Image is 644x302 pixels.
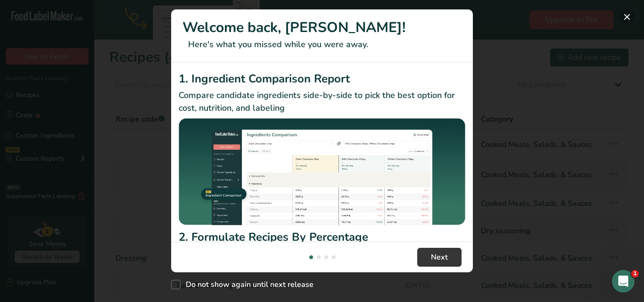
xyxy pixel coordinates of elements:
h2: 1. Ingredient Comparison Report [179,70,465,87]
iframe: Intercom live chat [612,270,635,293]
img: Ingredient Comparison Report [179,118,465,225]
h2: 2. Formulate Recipes By Percentage [179,229,465,245]
span: Next [431,252,448,263]
p: Here's what you missed while you were away. [182,38,462,51]
span: Do not show again until next release [181,280,314,289]
p: Compare candidate ingredients side-by-side to pick the best option for cost, nutrition, and labeling [179,89,465,114]
span: 1 [631,270,639,278]
button: Next [417,248,462,267]
h1: Welcome back, [PERSON_NAME]! [182,17,462,38]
